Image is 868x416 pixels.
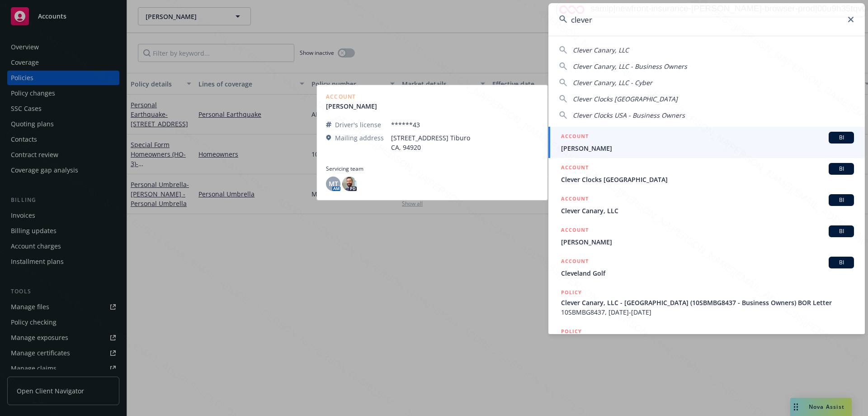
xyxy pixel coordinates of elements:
[573,78,652,87] span: Clever Canary, LLC - Cyber
[561,307,854,317] span: 10SBMBG8437, [DATE]-[DATE]
[548,252,865,283] a: ACCOUNTBICleveland Golf
[832,134,850,142] span: BI
[548,158,865,189] a: ACCOUNTBIClever Clocks [GEOGRAPHIC_DATA]
[561,194,589,205] h5: ACCOUNT
[832,227,850,235] span: BI
[548,127,865,158] a: ACCOUNTBI[PERSON_NAME]
[561,143,854,153] span: [PERSON_NAME]
[573,111,685,120] span: Clever Clocks USA - Business Owners
[832,196,850,204] span: BI
[573,62,687,71] span: Clever Canary, LLC - Business Owners
[548,189,865,220] a: ACCOUNTBIClever Canary, LLC
[561,298,854,307] span: Clever Canary, LLC - [GEOGRAPHIC_DATA] (10SBMBG8437 - Business Owners) BOR Letter
[561,268,854,278] span: Cleveland Golf
[548,322,865,361] a: POLICY
[561,132,589,143] h5: ACCOUNT
[561,327,582,336] h5: POLICY
[561,206,854,215] span: Clever Canary, LLC
[832,165,850,173] span: BI
[561,225,589,236] h5: ACCOUNT
[548,3,865,36] input: Search...
[548,283,865,322] a: POLICYClever Canary, LLC - [GEOGRAPHIC_DATA] (10SBMBG8437 - Business Owners) BOR Letter10SBMBG843...
[573,95,678,103] span: Clever Clocks [GEOGRAPHIC_DATA]
[561,257,589,268] h5: ACCOUNT
[561,163,589,174] h5: ACCOUNT
[573,46,629,54] span: Clever Canary, LLC
[561,175,854,184] span: Clever Clocks [GEOGRAPHIC_DATA]
[548,220,865,252] a: ACCOUNTBI[PERSON_NAME]
[561,237,854,247] span: [PERSON_NAME]
[832,258,850,267] span: BI
[561,288,582,297] h5: POLICY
